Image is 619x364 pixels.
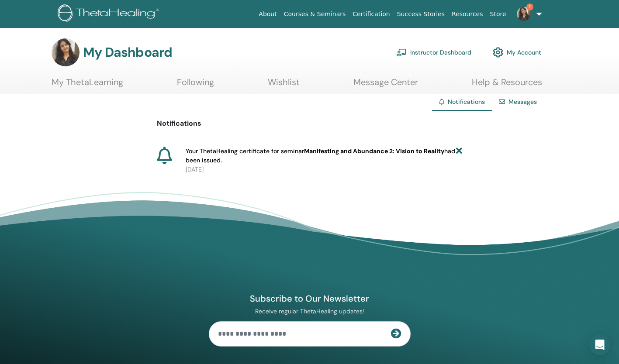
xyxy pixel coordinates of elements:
a: Message Center [353,77,418,94]
a: My Account [493,43,541,62]
a: Wishlist [268,77,300,94]
a: Success Stories [394,6,448,22]
a: Instructor Dashboard [396,43,471,62]
a: Store [487,6,510,22]
div: Open Intercom Messenger [589,334,610,355]
a: Certification [349,6,393,22]
span: Your ThetaHealing certificate for seminar had been issued. [186,147,456,165]
a: About [255,6,280,22]
img: default.jpg [52,38,80,66]
img: logo.png [58,4,162,24]
a: My ThetaLearning [52,77,123,94]
a: Help & Resources [472,77,542,94]
img: chalkboard-teacher.svg [396,48,407,56]
p: [DATE] [186,165,463,174]
img: cog.svg [493,45,503,60]
a: Courses & Seminars [280,6,349,22]
a: Resources [448,6,487,22]
h4: Subscribe to Our Newsletter [209,293,411,304]
img: default.jpg [517,7,531,21]
b: Manifesting and Abundance 2: Vision to Reality [304,147,444,155]
a: Messages [508,98,537,106]
p: Receive regular ThetaHealing updates! [209,307,411,315]
h3: My Dashboard [83,45,172,60]
span: 1 [526,3,533,10]
a: Following [177,77,214,94]
p: Notifications [157,118,463,129]
span: Notifications [448,98,485,106]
